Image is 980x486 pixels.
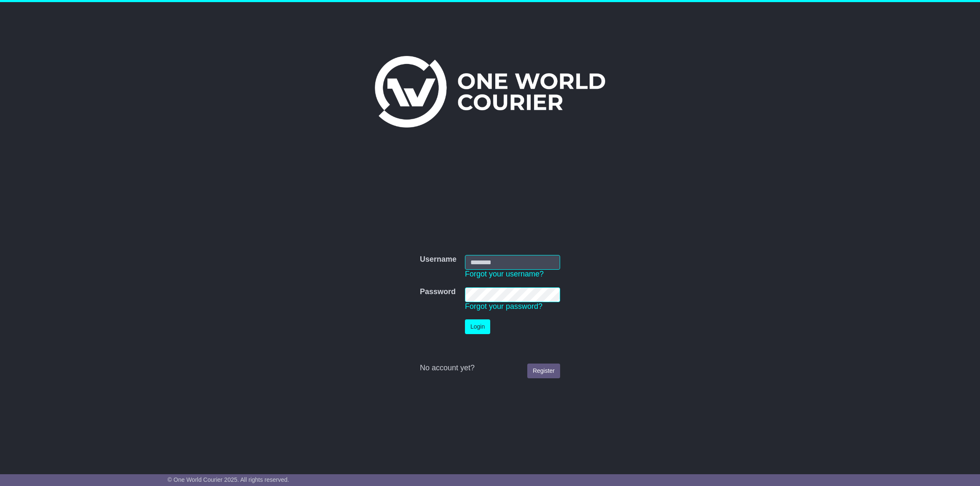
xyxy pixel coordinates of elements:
[465,302,542,311] a: Forgot your password?
[527,364,560,378] a: Register
[375,56,605,127] img: One World
[168,476,289,483] span: © One World Courier 2025. All rights reserved.
[465,270,544,278] a: Forgot your username?
[420,287,456,297] label: Password
[465,319,490,334] button: Login
[420,255,457,264] label: Username
[420,364,560,373] div: No account yet?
